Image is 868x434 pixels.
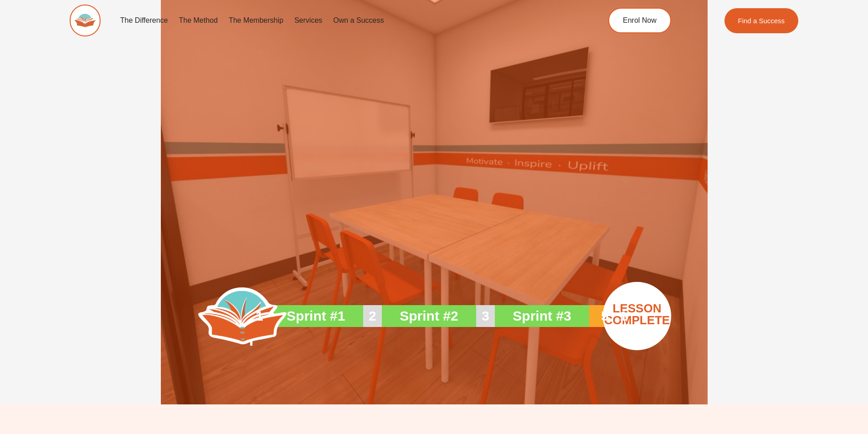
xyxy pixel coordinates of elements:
a: The Membership [223,10,289,31]
div: 2 [363,305,382,327]
span: 5 [601,303,609,329]
a: Services [289,10,328,31]
span: Find a Success [738,17,785,24]
span: Sprint #2 [400,303,458,329]
span: Enrol Now [623,17,657,24]
a: The Difference [115,10,174,31]
div: 3 [476,305,495,327]
span: 1 [620,303,627,329]
p: LESSON COMPLETE [603,302,671,326]
span: Sprint #1 [287,303,345,329]
nav: Menu [115,10,567,31]
a: The Method [173,10,223,31]
a: Find a Success [724,8,799,33]
div: 1 [250,305,269,327]
span: Sprint #3 [513,303,571,329]
a: Own a Success [328,10,389,31]
a: Enrol Now [608,8,671,33]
